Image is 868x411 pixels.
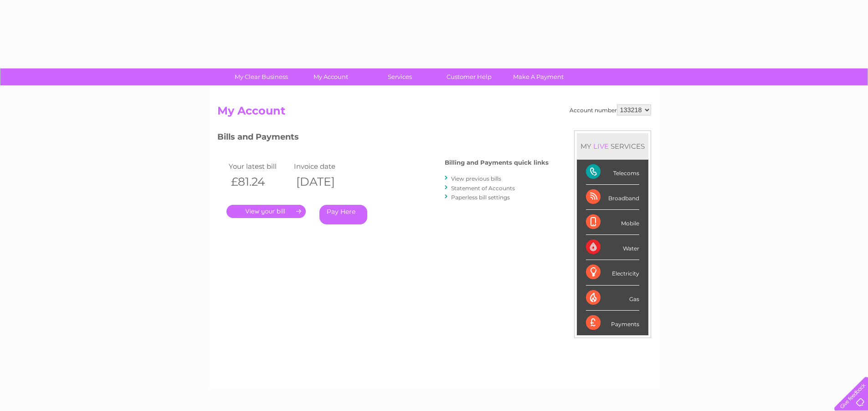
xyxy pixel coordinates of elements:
a: . [226,205,306,218]
div: Payments [586,311,639,335]
div: LIVE [591,142,611,151]
h4: Billing and Payments quick links [445,159,549,166]
td: Your latest bill [226,160,292,172]
a: Customer Help [431,68,507,85]
a: Pay Here [319,205,367,224]
div: Broadband [586,185,639,210]
div: Gas [586,286,639,311]
th: £81.24 [226,172,292,191]
h3: Bills and Payments [217,130,549,146]
a: Make A Payment [501,68,576,85]
div: Account number [570,104,651,115]
div: Water [586,235,639,260]
a: Statement of Accounts [451,185,515,192]
a: My Clear Business [224,68,299,85]
a: View previous bills [451,175,501,182]
a: My Account [293,68,368,85]
div: MY SERVICES [577,133,648,159]
th: [DATE] [292,172,357,191]
a: Paperless bill settings [451,194,510,201]
div: Mobile [586,210,639,235]
h2: My Account [217,104,651,122]
td: Invoice date [292,160,357,172]
div: Electricity [586,260,639,285]
div: Telecoms [586,160,639,185]
a: Services [362,68,437,85]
